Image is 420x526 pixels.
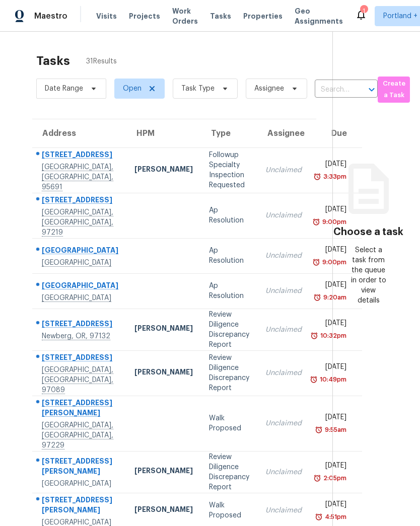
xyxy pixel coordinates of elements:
div: 1 [360,6,367,16]
img: Overdue Alarm Icon [312,257,320,267]
th: HPM [126,119,201,147]
div: [PERSON_NAME] [134,323,193,336]
div: [DATE] [318,412,346,425]
div: [PERSON_NAME] [134,367,193,380]
img: Overdue Alarm Icon [310,331,318,341]
div: Review Diligence Discrepancy Report [209,452,249,492]
div: Walk Proposed [209,413,249,433]
div: 3:33pm [321,172,346,182]
div: Ap Resolution [209,246,249,266]
div: 4:51pm [323,512,346,522]
div: [GEOGRAPHIC_DATA] [42,479,118,489]
div: Unclaimed [265,210,302,220]
div: 9:00pm [320,217,346,227]
div: Ap Resolution [209,205,249,226]
div: [DATE] [318,318,346,331]
div: [PERSON_NAME] [134,164,193,177]
span: Date Range [45,84,83,94]
img: Overdue Alarm Icon [313,172,321,182]
th: Type [201,119,257,147]
span: 31 Results [86,56,117,66]
div: 9:00pm [320,257,346,267]
div: 10:32pm [318,331,346,341]
div: 9:20am [321,292,346,303]
div: [DATE] [318,280,346,292]
div: [DATE] [318,461,346,473]
div: Unclaimed [265,505,302,515]
div: Ap Resolution [209,281,249,301]
div: [STREET_ADDRESS][PERSON_NAME] [42,495,118,517]
div: [DATE] [318,159,346,172]
span: Create a Task [383,78,405,101]
span: Assignee [254,84,284,94]
span: Open [123,84,142,94]
th: Address [32,119,126,147]
img: Overdue Alarm Icon [315,425,323,435]
img: Overdue Alarm Icon [310,374,318,385]
h3: Choose a task [333,227,403,237]
img: Overdue Alarm Icon [313,473,321,483]
div: 9:55am [323,425,346,435]
div: Review Diligence Discrepancy Report [209,353,249,393]
div: Unclaimed [265,286,302,296]
button: Open [365,83,379,97]
input: Search by address [315,82,349,98]
th: Due [310,119,362,147]
div: [DATE] [318,499,346,512]
div: Unclaimed [265,418,302,428]
div: 2:05pm [321,473,346,483]
div: [DATE] [318,245,346,257]
span: Maestro [34,11,67,21]
div: [PERSON_NAME] [134,504,193,517]
img: Overdue Alarm Icon [312,217,320,227]
div: Unclaimed [265,368,302,378]
h2: Tasks [36,56,70,66]
button: Create a Task [378,77,410,103]
div: Unclaimed [265,467,302,477]
span: Task Type [181,84,215,94]
img: Overdue Alarm Icon [315,512,323,522]
span: Tasks [210,13,231,20]
span: Work Orders [172,6,198,26]
div: [STREET_ADDRESS][PERSON_NAME] [42,456,118,479]
div: [DATE] [318,204,346,217]
th: Assignee [257,119,310,147]
div: Unclaimed [265,251,302,261]
div: 10:49pm [318,374,346,385]
span: Properties [243,11,283,21]
img: Overdue Alarm Icon [313,292,321,303]
div: Review Diligence Discrepancy Report [209,310,249,350]
div: Unclaimed [265,325,302,335]
div: Followup Specialty Inspection Requested [209,150,249,190]
div: Unclaimed [265,165,302,175]
div: [DATE] [318,362,346,374]
div: Walk Proposed [209,500,249,520]
span: Projects [129,11,160,21]
div: Select a task from the queue in order to view details [351,245,386,306]
span: Geo Assignments [295,6,343,26]
span: Visits [96,11,117,21]
div: [PERSON_NAME] [134,466,193,478]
